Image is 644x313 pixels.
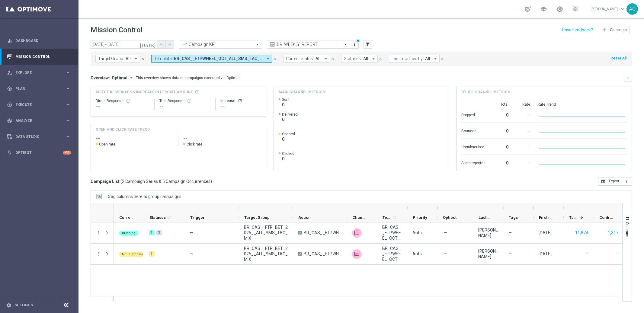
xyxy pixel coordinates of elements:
span: Clicked [282,151,294,156]
input: Select date range [91,40,157,49]
div: Plan [7,86,65,91]
i: close [331,57,335,61]
div: play_circle_outline Execute keyboard_arrow_right [7,102,71,107]
input: Have Feedback? [562,28,593,32]
span: A [298,252,302,256]
span: — [444,251,447,257]
button: more_vert [622,177,632,186]
i: play_circle_outline [7,102,12,107]
button: 11,874 [575,229,589,237]
i: arrow_drop_down [323,56,328,62]
span: Calculate column [391,214,397,221]
div: Analyze [7,118,65,123]
i: keyboard_arrow_right [65,102,71,107]
div: Total [493,102,508,107]
a: [PERSON_NAME]keyboard_arrow_down [590,5,626,14]
span: Priority [413,215,427,220]
span: First in Range [539,215,553,220]
span: Open rate [99,142,115,147]
button: close [272,56,277,62]
span: 0 [282,117,298,122]
div: -- [159,103,210,110]
i: trending_up [181,41,187,47]
span: Calculate column [166,214,171,221]
i: refresh [238,98,242,103]
div: Data Studio [7,134,65,139]
label: — [585,251,589,256]
i: more_vert [96,251,101,257]
span: — [190,230,193,235]
div: 3 [156,230,162,235]
button: Current Status: All arrow_drop_down [283,55,330,63]
span: All [316,56,321,61]
span: ) [210,179,212,184]
i: keyboard_arrow_right [65,118,71,123]
i: refresh [392,215,397,220]
button: Data Studio keyboard_arrow_right [7,134,71,139]
span: Tags [509,215,518,220]
i: equalizer [7,38,12,43]
a: Mission Control [15,49,71,65]
i: more_vert [624,179,629,184]
button: keyboard_arrow_down [624,74,632,82]
button: Last modified by: All arrow_drop_down [389,55,440,63]
span: — [508,251,512,257]
button: gps_fixed Plan keyboard_arrow_right [7,86,71,91]
button: more_vert [96,230,101,235]
ng-select: BR_WEEKLY_REPORT [267,40,350,49]
i: [DATE] [140,42,156,47]
div: Bounced [461,126,485,135]
div: equalizer Dashboard [7,38,71,43]
div: Dropped [461,110,485,119]
i: settings [6,302,11,308]
i: lightbulb [7,150,12,155]
span: 0 [282,156,294,161]
span: Last modified by: [392,56,424,61]
button: more_vert [351,41,357,48]
span: Target Group [244,215,270,220]
div: +10 [63,151,71,155]
span: Click rate [187,142,202,147]
div: Dashboard [7,33,71,49]
div: 0 [493,126,508,135]
button: Statuses: All arrow_drop_down [341,55,378,63]
span: Sent [282,97,290,102]
button: 1,317 [607,229,619,237]
button: Target Group: All arrow_drop_down [95,55,140,63]
ng-select: Campaign KPI [179,40,262,49]
button: [DATE] [139,40,157,49]
button: close [140,56,146,62]
button: close [378,56,383,62]
div: person_search Explore keyboard_arrow_right [7,70,71,75]
span: Templates [383,215,391,220]
i: refresh [167,215,171,220]
div: 0 [493,110,508,119]
h2: -- [183,135,261,142]
span: Optimail [112,75,129,81]
div: 0 [493,158,508,167]
div: 07 Oct 2025, Tuesday [539,230,552,235]
i: close [440,57,444,61]
span: BR_CAS__FTPWHEEL_OCT_ALL_SMS_TAC_GM [382,225,402,241]
div: AC [626,3,638,15]
a: Optibot [15,145,63,161]
button: Mission Control [7,54,71,59]
div: Vonage [352,249,362,259]
h3: Overview: [91,75,110,81]
div: This overview shows data of campaigns executed via Optimail [136,75,240,81]
i: arrow_drop_down [433,56,438,62]
div: 03 Oct 2025, Friday [539,251,552,257]
span: Running [122,231,136,235]
div: 0 [493,142,508,151]
span: A [298,231,302,235]
span: Targeted Customers [569,215,577,220]
div: Spam reported [461,158,485,167]
i: preview [269,41,275,47]
span: All [126,56,131,61]
div: Adriano Costa [478,227,498,238]
div: Increase [220,98,261,103]
div: Mission Control [7,49,71,65]
span: All [363,56,368,61]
